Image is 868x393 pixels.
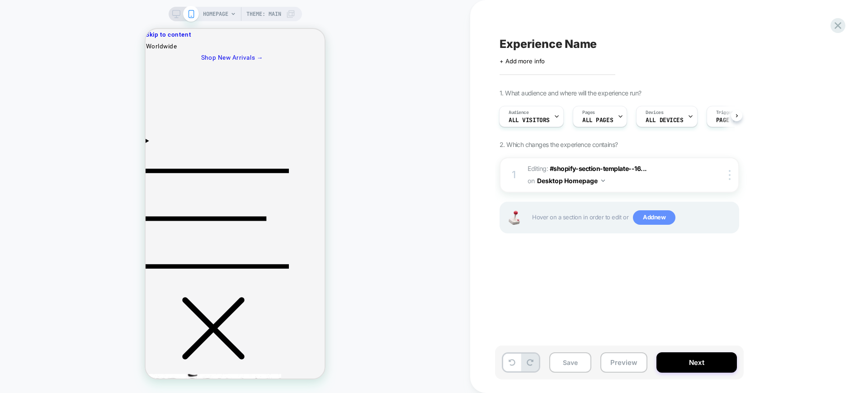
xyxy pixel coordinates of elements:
[505,211,523,225] img: Joystick
[549,352,591,373] button: Save
[246,7,281,21] span: Theme: MAIN
[500,89,641,97] span: 1. What audience and where will the experience run?
[600,352,647,373] button: Preview
[500,141,618,148] span: 2. Which changes the experience contains?
[646,117,683,123] span: ALL DEVICES
[646,109,663,116] span: Devices
[528,175,534,186] span: on
[509,109,529,116] span: Audience
[716,117,747,123] span: Page Load
[537,174,605,187] button: Desktop Homepage
[633,210,675,225] span: Add new
[601,180,605,182] img: down arrow
[509,117,550,123] span: All Visitors
[509,166,519,184] div: 1
[528,163,700,187] span: Editing :
[550,165,647,172] span: #shopify-section-template--16...
[582,109,595,116] span: Pages
[203,7,228,21] span: HOMEPAGE
[500,57,545,65] span: + Add more info
[729,170,731,180] img: close
[532,210,734,225] span: Hover on a section in order to edit or
[716,109,734,116] span: Trigger
[500,37,597,51] span: Experience Name
[56,25,118,32] a: Shop New Arrivals →
[656,352,737,373] button: Next
[582,117,613,123] span: ALL PAGES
